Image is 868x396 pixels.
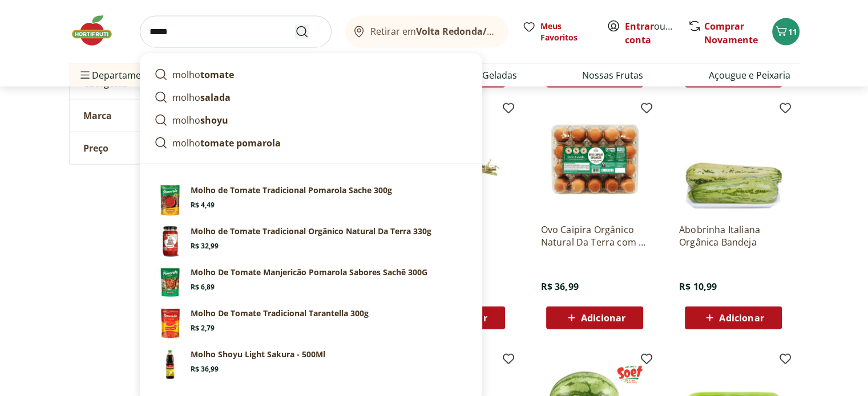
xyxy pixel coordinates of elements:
[679,280,717,293] span: R$ 10,99
[78,62,160,89] span: Departamentos
[540,21,593,43] span: Meus Favoritos
[191,185,392,196] p: Molho de Tomate Tradicional Pomarola Sache 300g
[70,132,241,164] button: Preço
[140,16,332,48] input: search
[200,68,234,81] strong: tomate
[172,68,234,81] p: molho
[679,223,788,248] a: Abobrinha Italiana Orgânica Bandeja
[191,365,219,374] span: R$ 36,99
[191,226,431,237] p: Molho de Tomate Tradicional Orgânico Natural Da Terra 330g
[150,344,473,385] a: PrincipalMolho Shoyu Light Sakura - 500MlR$ 36,99
[540,280,578,293] span: R$ 36,99
[191,349,325,360] p: Molho Shoyu Light Sakura - 500Ml
[625,20,688,46] a: Criar conta
[191,283,215,292] span: R$ 6,89
[708,68,790,82] a: Açougue e Peixaria
[150,109,473,132] a: molhoshoyu
[191,242,219,251] span: R$ 32,99
[154,267,186,299] img: Principal
[154,308,186,340] img: Principal
[150,180,473,221] a: PrincipalMolho de Tomate Tradicional Pomarola Sache 300gR$ 4,49
[70,100,241,132] button: Marca
[788,26,797,37] span: 11
[150,63,473,86] a: molhotomate
[172,91,231,104] p: molho
[150,132,473,154] a: molhotomate pomarola
[625,20,654,32] a: Entrar
[191,308,369,319] p: Molho De Tomate Tradicional Tarantella 300g
[345,16,508,48] button: Retirar emVolta Redonda/[GEOGRAPHIC_DATA]
[540,106,649,214] img: Ovo Caipira Orgânico Natural Da Terra com 20 unidades
[685,307,782,329] button: Adicionar
[200,137,281,149] strong: tomate pomarola
[200,114,228,126] strong: shoyu
[540,223,649,248] a: Ovo Caipira Orgânico Natural Da Terra com 20 unidades
[719,313,764,322] span: Adicionar
[200,91,231,104] strong: salada
[150,86,473,109] a: molhosalada
[191,324,215,333] span: R$ 2,79
[546,307,643,329] button: Adicionar
[150,262,473,303] a: PrincipalMolho De Tomate Manjericão Pomarola Sabores Sachê 300GR$ 6,89
[172,113,228,127] p: molho
[772,18,800,46] button: Carrinho
[154,349,186,381] img: Principal
[150,221,473,262] a: Molho de Tomate Tradicional Orgânico Natural Da Terra 330gR$ 32,99
[295,25,322,39] button: Submit Search
[191,267,427,278] p: Molho De Tomate Manjericão Pomarola Sabores Sachê 300G
[191,201,215,210] span: R$ 4,49
[581,313,625,322] span: Adicionar
[78,62,92,89] button: Menu
[625,19,676,47] span: ou
[83,142,108,154] span: Preço
[679,106,788,214] img: Abobrinha Italiana Orgânica Bandeja
[522,21,593,43] a: Meus Favoritos
[172,136,281,150] p: molho
[582,68,643,82] a: Nossas Frutas
[83,110,112,121] span: Marca
[370,26,496,36] span: Retirar em
[416,25,581,38] b: Volta Redonda/[GEOGRAPHIC_DATA]
[150,303,473,344] a: PrincipalMolho De Tomate Tradicional Tarantella 300gR$ 2,79
[69,14,126,48] img: Hortifruti
[154,185,186,217] img: Principal
[704,20,758,46] a: Comprar Novamente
